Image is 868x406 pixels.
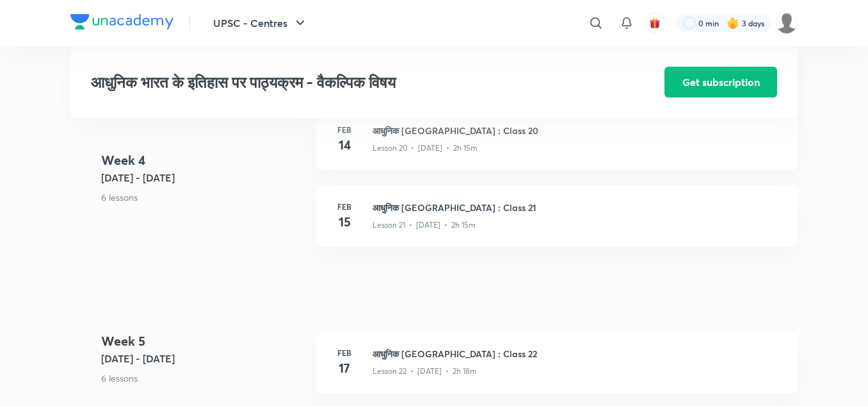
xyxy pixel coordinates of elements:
[373,142,478,154] p: Lesson 20 • [DATE] • 2h 15m
[373,124,782,137] h3: आधुनिक [GEOGRAPHIC_DATA] : Class 20
[373,201,782,214] h3: आधुनिक [GEOGRAPHIC_DATA] : Class 21
[205,10,316,36] button: UPSC - Centres
[776,12,798,34] img: amit tripathi
[373,347,782,360] h3: आधुनिक [GEOGRAPHIC_DATA] : Class 22
[645,13,665,33] button: avatar
[373,366,477,377] p: Lesson 22 • [DATE] • 2h 18m
[332,201,357,212] h6: Feb
[316,108,798,185] a: Feb14आधुनिक [GEOGRAPHIC_DATA] : Class 20Lesson 20 • [DATE] • 2h 15m
[101,371,306,385] p: 6 lessons
[101,332,306,351] h4: Week 5
[727,17,739,30] img: streak
[101,190,306,204] p: 6 lessons
[332,124,357,135] h6: Feb
[332,347,357,359] h6: Feb
[649,17,661,29] img: avatar
[373,219,476,231] p: Lesson 21 • [DATE] • 2h 15m
[664,67,777,97] button: Get subscription
[70,14,173,30] img: Company Logo
[316,185,798,262] a: Feb15आधुनिक [GEOGRAPHIC_DATA] : Class 21Lesson 21 • [DATE] • 2h 15m
[101,151,306,170] h4: Week 4
[101,170,306,185] h5: [DATE] - [DATE]
[101,351,306,366] h5: [DATE] - [DATE]
[91,73,592,92] h3: आधुनिक भारत के इतिहास पर पाठ्यक्रम - वैकल्पिक विषय
[332,212,357,232] h4: 15
[332,135,357,155] h4: 14
[70,14,173,33] a: Company Logo
[332,359,357,378] h4: 17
